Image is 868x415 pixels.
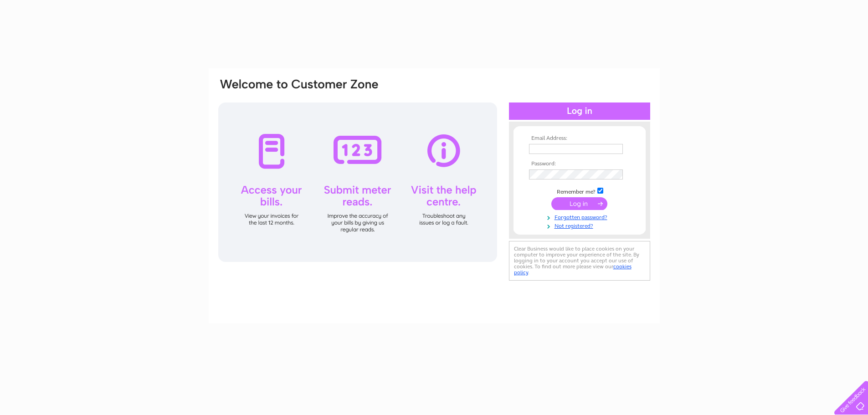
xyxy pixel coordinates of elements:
a: Forgotten password? [529,212,632,221]
a: cookies policy [514,263,632,276]
a: Not registered? [529,221,632,230]
input: Submit [551,197,607,210]
th: Password: [527,161,632,167]
div: Clear Business would like to place cookies on your computer to improve your experience of the sit... [509,241,650,281]
td: Remember me? [527,186,632,195]
th: Email Address: [527,135,632,142]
